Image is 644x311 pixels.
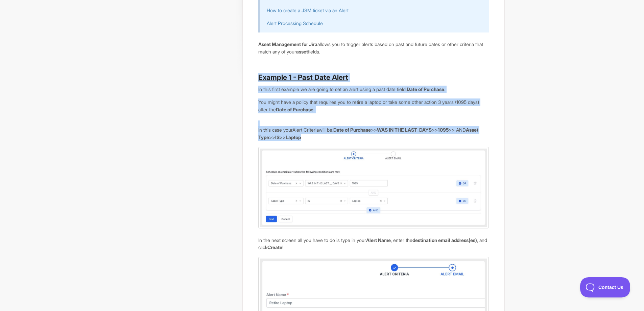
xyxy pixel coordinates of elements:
[366,237,391,243] b: Alert Name
[377,127,432,133] b: WAS IN THE LAST_DAYS
[267,20,323,26] a: Alert Processing Schedule
[292,127,319,133] u: Alert Criteria
[258,41,488,55] p: allows you to trigger alerts based on past and future dates or other criteria that match any of y...
[258,41,317,47] b: Asset Management for Jira
[333,127,371,133] b: Date of Purchase
[267,244,282,250] b: Create
[407,86,444,92] b: Date of Purchase
[412,237,477,243] b: destination email address(es)
[580,277,630,297] iframe: Toggle Customer Support
[258,147,488,228] img: PTqcOlVW2qoDpwN9QtCRu2E-4N69Hx8iWVAj3Ghug_S9mQP_Wl276kkBwHc4bUt0eUA4bcEVtQZAaaSDksuxiZ06Fkn8XIh-7...
[258,237,488,251] p: In the next screen all you have to do is type in your , enter the , and click !
[296,49,308,54] b: asset
[276,107,313,112] b: Date of Purchase
[267,7,349,13] a: How to create a JSM ticket via an Alert
[258,126,488,141] p: In this case your will be: >> >> >> AND >> >>
[258,98,488,113] p: You might have a policy that requires you to retire a laptop or take some other action 3 years (1...
[438,127,449,133] b: 1095
[286,134,301,140] b: Laptop
[258,73,348,82] b: Example 1 - Past Date Alert
[275,134,280,140] b: IS
[258,86,488,93] p: In this first example we are going to set an alert using a past date field, .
